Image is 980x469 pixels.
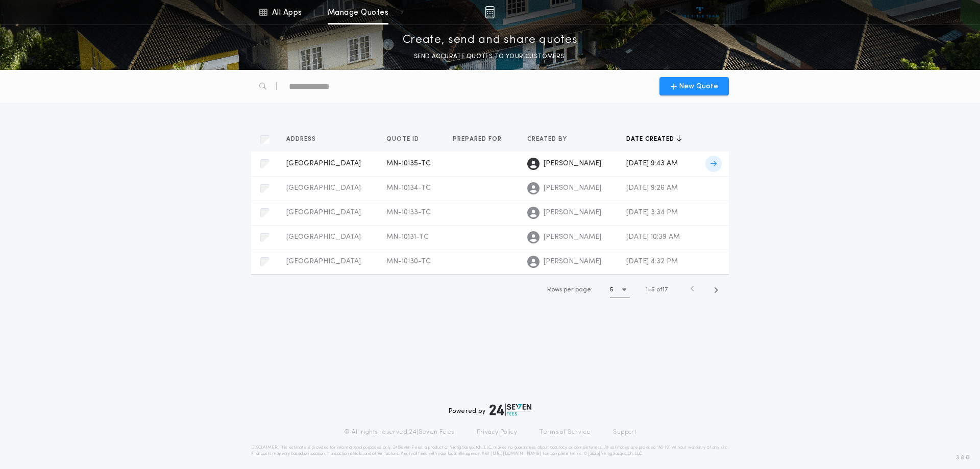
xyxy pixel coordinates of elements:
span: 1 [646,287,648,293]
span: MN-10135-TC [386,160,431,167]
img: logo [489,404,531,416]
span: Prepared for [453,135,504,143]
button: Created by [527,134,575,144]
span: [PERSON_NAME] [544,159,601,169]
span: MN-10134-TC [386,184,431,192]
span: Rows per page: [547,287,593,293]
img: img [485,6,495,18]
span: [DATE] 10:39 AM [626,233,680,241]
a: [URL][DOMAIN_NAME] [491,452,542,456]
a: Terms of Service [540,428,591,436]
img: vs-icon [681,7,719,17]
button: 5 [610,282,630,298]
span: of 17 [656,285,668,294]
button: Quote ID [386,134,427,144]
button: Date created [626,134,682,144]
span: Date created [626,135,676,143]
span: [DATE] 9:26 AM [626,184,678,192]
p: SEND ACCURATE QUOTES TO YOUR CUSTOMERS. [414,52,566,62]
span: [GEOGRAPHIC_DATA] [286,184,361,192]
span: 5 [651,287,655,293]
h1: 5 [610,285,614,295]
p: DISCLAIMER: This estimate is provided for informational purposes only. 24|Seven Fees, a product o... [251,445,729,457]
span: MN-10130-TC [386,258,431,265]
span: [PERSON_NAME] [544,257,601,267]
span: [PERSON_NAME] [544,232,601,242]
span: [GEOGRAPHIC_DATA] [286,209,361,216]
span: Created by [527,135,569,143]
span: MN-10131-TC [386,233,429,241]
span: MN-10133-TC [386,209,431,216]
span: [DATE] 3:34 PM [626,209,678,216]
button: Address [286,134,324,144]
a: Support [613,428,636,436]
span: 3.8.0 [956,453,970,462]
span: [DATE] 4:32 PM [626,258,678,265]
span: [PERSON_NAME] [544,208,601,218]
span: [DATE] 9:43 AM [626,160,678,167]
p: © All rights reserved. 24|Seven Fees [344,428,454,436]
span: Address [286,135,318,143]
span: [PERSON_NAME] [544,183,601,193]
span: New Quote [679,81,718,92]
span: [GEOGRAPHIC_DATA] [286,258,361,265]
p: Create, send and share quotes [403,32,578,48]
div: Powered by [449,404,531,416]
a: Privacy Policy [477,428,518,436]
span: Quote ID [386,135,421,143]
span: [GEOGRAPHIC_DATA] [286,233,361,241]
span: [GEOGRAPHIC_DATA] [286,160,361,167]
button: New Quote [659,77,729,95]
